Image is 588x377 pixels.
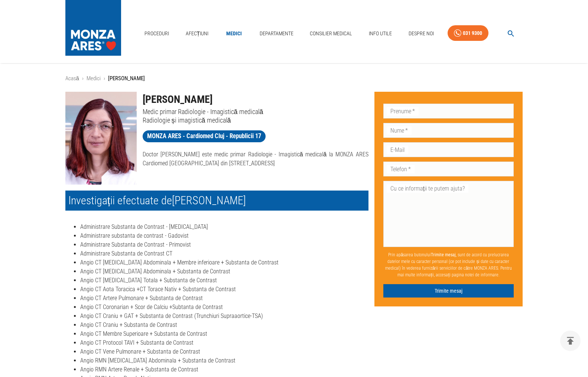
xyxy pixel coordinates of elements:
a: Departamente [257,26,296,41]
li: Angio CT Craniu + Substanta de Contrast [80,321,368,329]
li: Administrare Substanta de Contrast - Primovist [80,240,368,249]
li: Angio CT Protocol TAVI + Substanta de Contrast [80,338,368,347]
li: Angio CT Membre Superioare + Substanta de Contrast [80,329,368,338]
li: Angio CT [MEDICAL_DATA] Abdominala + Membre inferioare + Substanta de Contrast [80,258,368,267]
li: Angio CT Craniu + GAT + Substanta de Contrast (Trunchiuri Supraaortice-TSA) [80,312,368,321]
h1: [PERSON_NAME] [143,92,368,107]
a: Info Utile [366,26,395,41]
p: Doctor [PERSON_NAME] este medic primar Radiologie - Imagistică medicală la MONZA ARES Cardiomed [... [143,150,368,168]
li: Angio RMN Artere Renale + Substanta de Contrast [80,365,368,374]
a: Consilier Medical [307,26,355,41]
li: Angio CT [MEDICAL_DATA] Totala + Substanta de Contrast [80,276,368,285]
b: Trimite mesaj [431,252,456,257]
a: Afecțiuni [183,26,212,41]
li: Angio CT Coronarian + Scor de Calciu +Subtanta de Contrast [80,303,368,312]
a: MONZA ARES - Cardiomed Cluj - Republicii 17 [143,130,266,142]
a: Medici [87,75,101,82]
img: Dr. Ramona Boja [65,92,137,185]
p: Prin apăsarea butonului , sunt de acord cu prelucrarea datelor mele cu caracter personal (ce pot ... [383,248,514,281]
button: Trimite mesaj [383,284,514,298]
li: Angio CT Artere Pulmonare + Substanta de Contrast [80,294,368,303]
li: Administrare Substanta de Contrast CT [80,249,368,258]
li: Angio CT Vene Pulmonare + Substanta de Contrast [80,347,368,356]
li: Administrare Substanta de Contrast - [MEDICAL_DATA] [80,222,368,231]
h2: Investigații efectuate de [PERSON_NAME] [65,191,368,211]
nav: breadcrumb [65,74,523,83]
p: Radiologie și imagistică medicală [143,116,368,124]
button: delete [560,331,581,351]
a: Proceduri [142,26,172,41]
li: Angio CT [MEDICAL_DATA] Abdominala + Substanta de Contrast [80,267,368,276]
a: Medici [222,26,246,41]
li: › [104,74,105,83]
li: › [82,74,84,83]
a: Acasă [65,75,79,82]
p: Medic primar Radiologie - Imagistică medicală [143,107,368,116]
a: 031 9300 [448,25,488,41]
div: 031 9300 [463,29,482,38]
li: Angio RMN [MEDICAL_DATA] Abdominala + Substanta de Contrast [80,356,368,365]
li: Angio CT Aota Toracica +CT Torace Nativ + Substanta de Contrast [80,285,368,294]
p: [PERSON_NAME] [108,74,145,83]
li: Administrare substanta de contrast - Gadovist [80,231,368,240]
a: Despre Noi [406,26,437,41]
span: MONZA ARES - Cardiomed Cluj - Republicii 17 [143,131,266,141]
